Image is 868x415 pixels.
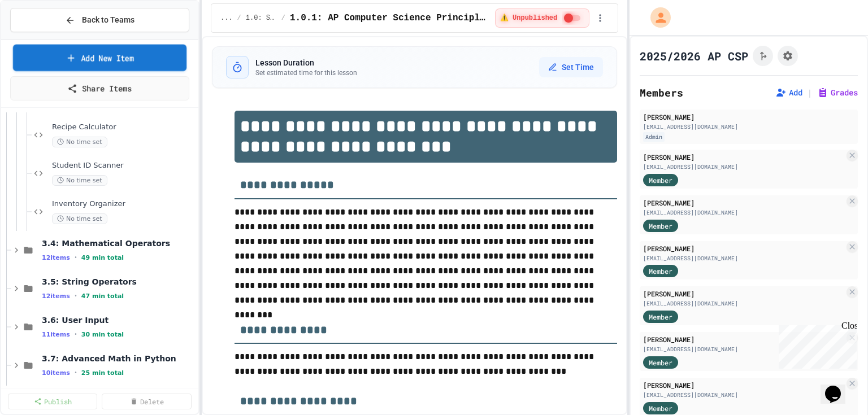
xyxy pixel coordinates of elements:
[75,253,77,262] span: •
[255,57,357,68] h3: Lesson Duration
[643,243,844,254] div: [PERSON_NAME]
[643,289,844,299] div: [PERSON_NAME]
[52,213,107,224] span: No time set
[81,369,124,377] span: 25 min total
[643,345,844,353] div: [EMAIL_ADDRESS][DOMAIN_NAME]
[649,175,672,185] span: Member
[220,14,233,23] span: ...
[643,163,844,171] div: [EMAIL_ADDRESS][DOMAIN_NAME]
[649,312,672,322] span: Member
[255,68,357,77] p: Set estimated time for this lesson
[807,86,813,99] span: |
[649,266,672,276] span: Member
[643,123,854,131] div: [EMAIL_ADDRESS][DOMAIN_NAME]
[281,14,285,23] span: /
[52,123,196,132] span: Recipe Calculator
[774,321,857,369] iframe: chat widget
[643,380,844,390] div: [PERSON_NAME]
[82,14,134,26] span: Back to Teams
[500,14,558,23] span: ⚠️ Unpublished
[10,76,189,101] a: Share Items
[81,254,124,261] span: 49 min total
[821,370,857,404] iframe: chat widget
[640,85,683,101] h2: Members
[42,254,70,261] span: 12 items
[539,57,603,77] button: Set Time
[775,87,802,98] button: Add
[639,5,674,30] div: My Account
[246,14,277,23] span: 1.0: Syllabus
[42,238,196,248] span: 3.4: Mathematical Operators
[495,8,590,28] div: ⚠️ Students cannot see this content! Click the toggle to publish it and make it visible to your c...
[649,357,672,368] span: Member
[643,198,844,208] div: [PERSON_NAME]
[52,199,196,209] span: Inventory Organizer
[643,299,844,308] div: [EMAIL_ADDRESS][DOMAIN_NAME]
[643,112,854,122] div: [PERSON_NAME]
[10,8,189,32] button: Back to Teams
[52,137,107,147] span: No time set
[8,394,97,409] a: Publish
[102,394,191,409] a: Delete
[817,87,858,98] button: Grades
[52,161,196,171] span: Student ID Scanner
[778,46,798,66] button: Assignment Settings
[643,208,844,217] div: [EMAIL_ADDRESS][DOMAIN_NAME]
[753,46,773,66] button: Click to see fork details
[52,175,107,186] span: No time set
[649,221,672,231] span: Member
[42,331,70,338] span: 11 items
[42,353,196,364] span: 3.7: Advanced Math in Python
[81,331,124,338] span: 30 min total
[643,152,844,162] div: [PERSON_NAME]
[643,334,844,344] div: [PERSON_NAME]
[643,254,844,263] div: [EMAIL_ADDRESS][DOMAIN_NAME]
[13,45,186,71] a: Add New Item
[75,291,77,300] span: •
[42,277,196,287] span: 3.5: String Operators
[290,11,491,25] span: 1.0.1: AP Computer Science Principles in Python Course Syllabus
[640,48,748,64] h1: 2025/2026 AP CSP
[42,369,70,377] span: 10 items
[75,330,77,339] span: •
[42,292,70,300] span: 12 items
[643,391,844,399] div: [EMAIL_ADDRESS][DOMAIN_NAME]
[81,292,124,300] span: 47 min total
[42,315,196,325] span: 3.6: User Input
[75,368,77,377] span: •
[5,5,78,72] div: Chat with us now!Close
[237,14,241,23] span: /
[649,403,672,413] span: Member
[643,132,665,142] div: Admin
